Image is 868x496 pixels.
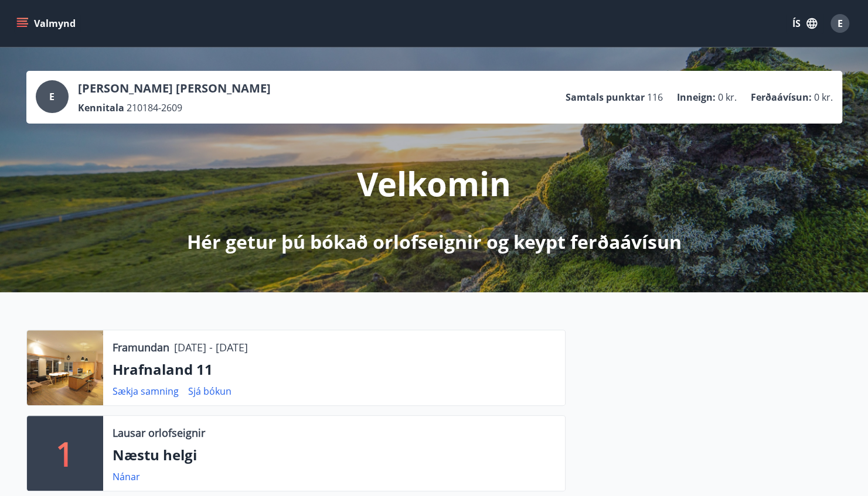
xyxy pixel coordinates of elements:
[188,385,232,398] a: Sjá bókun
[187,229,682,255] p: Hér getur þú bókað orlofseignir og keypt ferðaávísun
[78,101,124,114] p: Kennitala
[357,161,511,206] p: Velkomin
[838,17,843,30] span: E
[174,340,248,355] p: [DATE] - [DATE]
[566,91,645,104] p: Samtals punktar
[826,9,854,37] button: E
[113,470,140,483] a: Nánar
[751,91,812,104] p: Ferðaávísun :
[113,360,556,379] p: Hrafnaland 11
[718,91,737,104] span: 0 kr.
[677,91,716,104] p: Inneign :
[814,91,833,104] span: 0 kr.
[113,445,556,465] p: Næstu helgi
[78,80,271,97] p: [PERSON_NAME] [PERSON_NAME]
[127,101,182,114] span: 210184-2609
[113,385,179,398] a: Sækja samning
[647,91,663,104] span: 116
[49,90,55,103] span: E
[113,340,169,355] p: Framundan
[113,425,205,440] p: Lausar orlofseignir
[786,13,823,34] button: ÍS
[14,13,80,34] button: menu
[56,431,74,476] p: 1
